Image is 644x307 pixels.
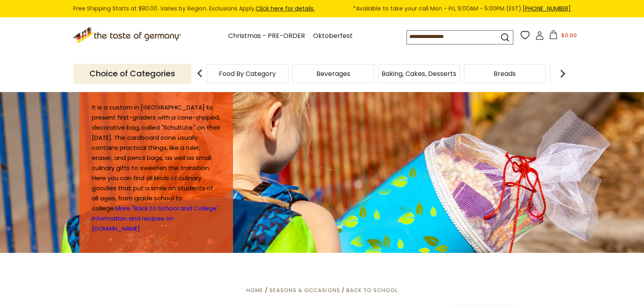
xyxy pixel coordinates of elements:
[316,71,350,77] a: Beverages
[269,286,340,294] a: Seasons & Occasions
[346,286,398,294] a: Back to School
[92,204,219,233] a: More "Back to School and College" information and recipes on [DOMAIN_NAME]
[192,65,208,82] img: previous arrow
[219,71,276,77] a: Food By Category
[92,103,220,234] p: It is a custom in [GEOGRAPHIC_DATA] to present first-graders with a cone-shaped, decorative bag, ...
[353,4,571,13] span: *Available to take your call Mon - Fri, 9:00AM - 5:00PM (EST).
[73,4,571,13] div: Free Shipping Starts at $80.00. Varies by Region. Exclusions Apply.
[523,4,571,13] a: [PHONE_NUMBER]
[381,71,456,77] a: Baking, Cakes, Desserts
[313,31,353,42] a: Oktoberfest
[546,30,580,42] button: $0.00
[228,31,305,42] a: Christmas - PRE-ORDER
[494,71,516,77] a: Breads
[555,65,571,82] img: next arrow
[561,32,577,39] span: $0.00
[73,64,191,84] p: Choice of Categories
[246,286,263,294] a: Home
[256,4,315,13] a: Click here for details.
